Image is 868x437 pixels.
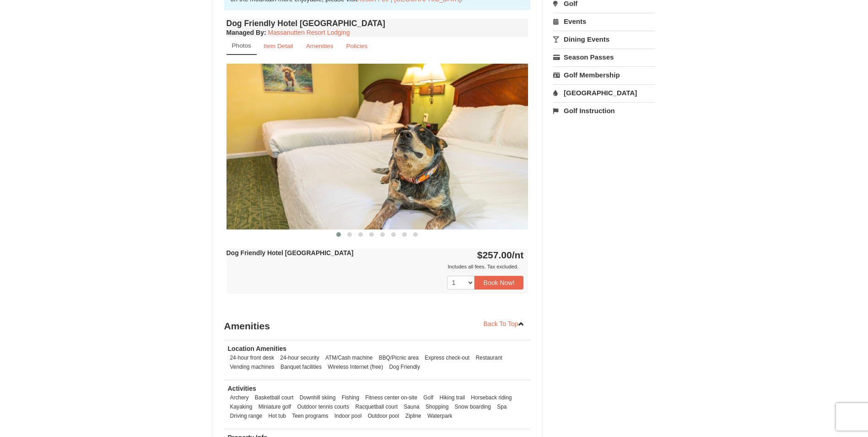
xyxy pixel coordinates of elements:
img: 18876286-336-12a840d7.jpg [226,64,528,229]
a: Golf Instruction [553,102,655,119]
li: Racquetball court [353,402,400,411]
li: BBQ/Picnic area [377,353,421,362]
li: Banquet facilities [278,362,324,371]
a: Events [553,13,655,30]
small: Item Detail [264,43,293,49]
li: Waterpark [425,411,454,421]
li: Sauna [401,402,421,411]
h3: Amenities [224,317,531,335]
a: Massanutten Resort Lodging [268,29,350,36]
li: Shopping [423,402,451,411]
div: Includes all fees. Tax excluded. [226,262,524,271]
li: Golf [421,393,436,402]
button: Book Now! [474,276,524,290]
li: Outdoor pool [366,411,402,421]
a: [GEOGRAPHIC_DATA] [553,84,655,101]
small: Photos [232,42,251,49]
a: Photos [226,37,257,55]
li: Wireless Internet (free) [325,362,385,371]
a: Policies [340,37,373,55]
li: Downhill skiing [297,393,338,402]
h4: Dog Friendly Hotel [GEOGRAPHIC_DATA] [226,19,528,28]
li: Indoor pool [332,411,364,421]
li: Hot tub [266,411,288,421]
li: Fishing [340,393,361,402]
a: Back To Top [478,317,531,331]
li: 24-hour front desk [228,353,277,362]
strong: : [226,29,266,36]
li: Outdoor tennis courts [295,402,351,411]
strong: Dog Friendly Hotel [GEOGRAPHIC_DATA] [226,249,354,257]
li: Snow boarding [453,402,493,411]
li: Hiking trail [437,393,467,402]
span: Managed By [226,29,264,36]
li: ATM/Cash machine [323,353,375,362]
li: 24-hour security [278,353,321,362]
li: Archery [228,393,251,402]
li: Restaurant [473,353,504,362]
li: Dog Friendly [387,362,422,371]
li: Teen programs [290,411,330,421]
span: /nt [512,250,524,260]
li: Zipline [403,411,424,421]
a: Dining Events [553,31,655,48]
a: Golf Membership [553,66,655,83]
a: Amenities [300,37,340,55]
li: Miniature golf [256,402,293,411]
li: Spa [495,402,509,411]
a: Item Detail [258,37,299,55]
li: Express check-out [422,353,472,362]
small: Amenities [306,43,334,49]
strong: $257.00 [477,250,524,260]
a: Season Passes [553,49,655,66]
li: Basketball court [253,393,296,402]
small: Policies [346,43,367,49]
li: Horseback riding [469,393,514,402]
li: Kayaking [228,402,255,411]
li: Vending machines [228,362,277,371]
strong: Activities [228,385,256,392]
li: Fitness center on-site [363,393,420,402]
strong: Location Amenities [228,345,287,352]
li: Driving range [228,411,265,421]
